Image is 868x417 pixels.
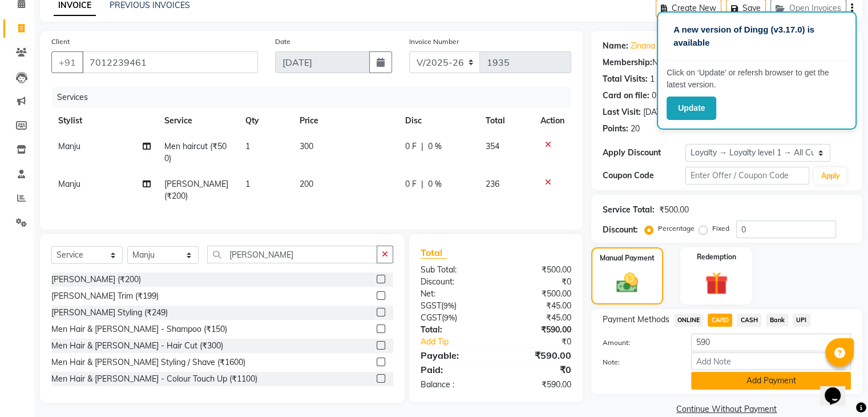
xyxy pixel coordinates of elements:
th: Service [158,108,239,134]
span: 236 [486,179,499,189]
span: 0 % [428,141,442,153]
a: Zinana [631,40,655,52]
div: Coupon Code [603,170,685,182]
div: ₹0 [496,363,580,376]
a: Continue Without Payment [594,403,860,415]
span: Men haircut (₹500) [164,141,227,163]
div: Discount: [412,276,496,288]
img: _gift.svg [698,269,735,298]
div: ₹500.00 [496,288,580,300]
th: Qty [239,108,293,134]
span: 200 [300,179,313,189]
button: Apply [814,167,846,185]
span: Manju [58,141,80,151]
div: ₹500.00 [496,264,580,276]
p: Click on ‘Update’ or refersh browser to get the latest version. [667,67,847,91]
div: ₹0 [510,336,579,348]
div: Men Hair & [PERSON_NAME] Styling / Shave (₹1600) [51,356,245,368]
div: 0 [652,90,656,102]
label: Date [275,37,290,47]
span: CGST [421,312,442,323]
span: 0 % [428,178,442,190]
span: Payment Methods [603,314,669,326]
div: ( ) [412,312,496,324]
span: CASH [737,314,761,327]
div: Membership: [603,57,652,69]
div: Last Visit: [603,106,641,118]
div: Men Hair & [PERSON_NAME] - Hair Cut (₹300) [51,340,223,352]
div: [PERSON_NAME] Trim (₹199) [51,290,159,302]
span: 0 F [405,141,417,153]
span: ONLINE [674,314,704,327]
div: Card on file: [603,90,649,102]
div: Payable: [412,348,496,362]
iframe: chat widget [820,371,857,406]
div: ₹590.00 [496,379,580,391]
th: Stylist [51,108,158,134]
input: Search by Name/Mobile/Email/Code [82,51,258,73]
p: A new version of Dingg (v3.17.0) is available [673,23,840,49]
div: Men Hair & [PERSON_NAME] - Shampoo (₹150) [51,323,227,335]
button: Add Payment [691,372,851,390]
div: 1 [650,73,655,85]
span: | [421,141,423,153]
input: Add Note [691,352,851,370]
div: ( ) [412,300,496,312]
div: ₹590.00 [496,324,580,336]
input: Search or Scan [207,246,377,263]
span: 9% [444,313,455,322]
th: Disc [398,108,479,134]
div: ₹500.00 [659,204,689,216]
span: CARD [708,314,732,327]
label: Amount: [594,338,683,348]
span: [PERSON_NAME] (₹200) [164,179,228,201]
span: 1 [245,141,250,151]
div: ₹590.00 [496,348,580,362]
div: Services [53,87,580,108]
span: 300 [300,141,313,151]
span: 9% [443,301,454,310]
div: ₹45.00 [496,300,580,312]
input: Enter Offer / Coupon Code [685,167,810,185]
div: Paid: [412,363,496,376]
div: Balance : [412,379,496,391]
span: 354 [486,141,499,151]
span: SGST [421,300,441,311]
th: Price [293,108,398,134]
label: Percentage [658,223,695,234]
div: [PERSON_NAME] (₹200) [51,274,141,286]
div: Discount: [603,224,638,236]
a: Add Tip [412,336,510,348]
label: Note: [594,357,683,367]
div: 20 [631,123,640,135]
span: Manju [58,179,80,189]
th: Action [534,108,571,134]
label: Redemption [697,252,736,262]
div: Total Visits: [603,73,648,85]
div: No Active Membership [603,57,851,69]
label: Invoice Number [409,37,459,47]
div: Apply Discount [603,147,685,159]
span: | [421,178,423,190]
span: UPI [793,314,810,327]
input: Amount [691,334,851,351]
label: Manual Payment [600,253,655,263]
div: Service Total: [603,204,655,216]
button: Update [667,97,716,120]
span: Total [421,247,447,259]
span: 0 F [405,178,417,190]
div: Men Hair & [PERSON_NAME] - Colour Touch Up (₹1100) [51,373,257,385]
div: Name: [603,40,628,52]
div: ₹0 [496,276,580,288]
span: Bank [766,314,788,327]
div: Sub Total: [412,264,496,276]
div: Net: [412,288,496,300]
div: Points: [603,123,628,135]
button: +91 [51,51,83,73]
div: [DATE] [643,106,668,118]
th: Total [479,108,534,134]
img: _cash.svg [609,270,645,295]
div: [PERSON_NAME] Styling (₹249) [51,307,168,319]
div: ₹45.00 [496,312,580,324]
span: 1 [245,179,250,189]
